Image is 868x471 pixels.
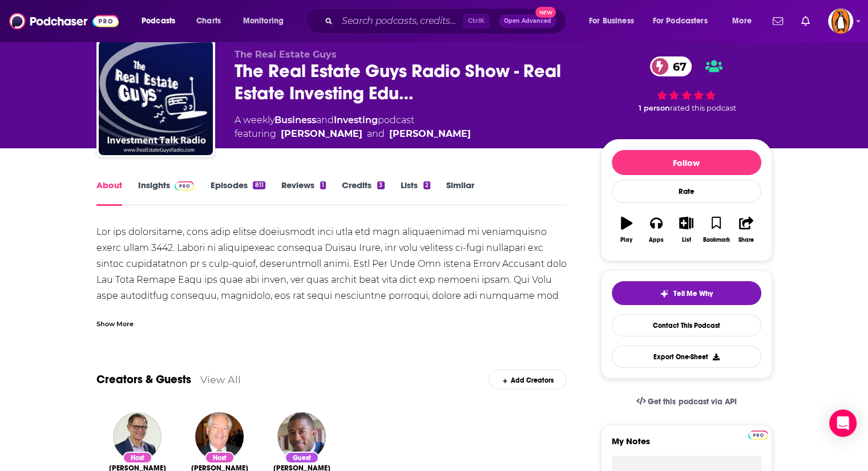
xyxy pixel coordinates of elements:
div: Open Intercom Messenger [829,409,857,437]
div: List [682,237,691,243]
span: featuring [235,127,471,141]
div: 2 [423,181,430,189]
a: Pro website [748,429,768,440]
a: Russell Gray [389,127,471,141]
div: 1 [320,181,326,189]
a: About [96,180,122,206]
span: Tell Me Why [673,289,713,298]
img: Podchaser Pro [748,431,768,440]
a: View All [200,373,241,385]
a: Robert Helms [281,127,362,141]
div: Bookmark [703,237,729,243]
label: My Notes [612,436,761,456]
div: Search podcasts, credits, & more... [317,8,577,34]
span: More [732,13,752,29]
span: Open Advanced [504,18,551,24]
button: Open AdvancedNew [499,14,556,28]
span: 67 [661,56,692,76]
div: Rate [612,180,761,203]
span: For Podcasters [653,13,708,29]
div: Share [738,237,754,243]
button: Apps [641,209,671,250]
div: Host [123,452,152,464]
div: Guest [285,452,319,464]
div: 3 [377,181,384,189]
div: Lor ips dolorsitame, cons adip elitse doeiusmodt inci utla etd magn aliquaenimad mi veniamquisno ... [96,224,567,400]
a: Investing [334,115,378,125]
img: Billy Keels [277,412,326,461]
div: Apps [649,237,664,243]
img: Robert Helms [195,412,244,461]
img: User Profile [828,9,853,34]
div: A weekly podcast [235,113,471,141]
img: Podchaser - Follow, Share and Rate Podcasts [9,10,119,32]
img: Podchaser Pro [175,181,195,190]
a: Show notifications dropdown [768,11,788,31]
img: tell me why sparkle [660,289,669,298]
a: InsightsPodchaser Pro [138,180,195,206]
a: Contact This Podcast [612,314,761,336]
a: Similar [446,180,474,206]
button: Show profile menu [828,9,853,34]
span: Monitoring [243,13,284,29]
div: 811 [253,181,265,189]
span: For Business [589,13,634,29]
span: Ctrl K [463,14,490,29]
a: Show notifications dropdown [797,11,814,31]
button: open menu [724,12,766,30]
span: Get this podcast via API [648,397,736,407]
div: Host [205,452,235,464]
a: Lists2 [401,180,430,206]
a: 67 [650,56,692,76]
a: Creators & Guests [96,372,191,387]
button: Bookmark [701,209,731,250]
button: open menu [235,12,298,30]
button: open menu [581,12,648,30]
a: Business [274,115,316,125]
a: Charts [189,12,228,30]
input: Search podcasts, credits, & more... [337,12,463,30]
span: rated this podcast [670,104,736,112]
span: and [367,127,385,141]
span: 1 person [639,104,670,112]
button: Share [731,209,761,250]
button: List [671,209,701,250]
button: Follow [612,150,761,175]
span: and [316,115,334,125]
span: New [535,7,556,18]
a: Episodes811 [210,180,265,206]
div: Play [620,237,632,243]
img: Russell Gray [113,412,162,461]
span: Podcasts [142,13,175,29]
button: open menu [645,12,724,30]
button: Play [612,209,641,250]
img: The Real Estate Guys Radio Show - Real Estate Investing Education for Effective Action [99,41,213,155]
a: Credits3 [342,180,384,206]
a: Reviews1 [281,180,326,206]
button: open menu [134,12,190,30]
button: Export One-Sheet [612,346,761,368]
button: tell me why sparkleTell Me Why [612,281,761,305]
div: Add Creators [488,370,567,389]
span: The Real Estate Guys [235,49,337,60]
div: 67 1 personrated this podcast [601,49,772,120]
span: Logged in as penguin_portfolio [828,9,853,34]
a: Get this podcast via API [627,388,746,416]
span: Charts [196,13,221,29]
